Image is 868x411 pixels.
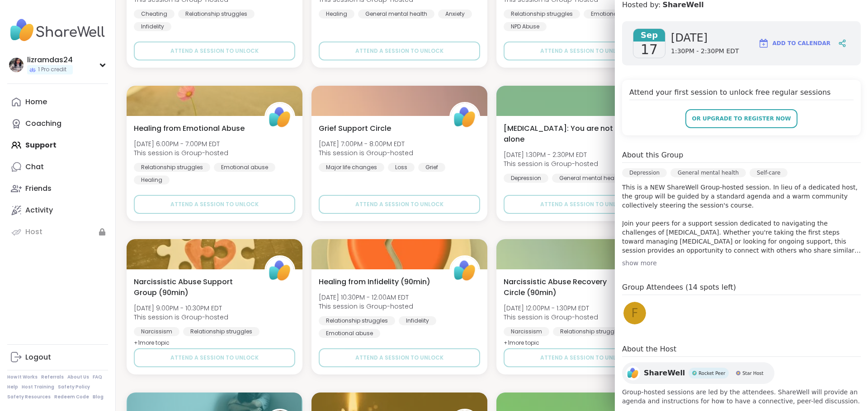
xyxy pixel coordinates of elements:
[319,42,480,60] button: Attend a session to unlock
[134,9,175,18] div: Cheating
[504,277,624,298] span: Narcissistic Abuse Recovery Circle (90min)
[266,257,294,285] img: ShareWell
[504,327,549,336] div: Narcissism
[773,39,830,47] span: Add to Calendar
[670,168,746,177] div: General mental health
[644,368,685,379] span: ShareWell
[54,394,89,400] a: Redeem Code
[319,277,430,287] span: Healing from Infidelity (90min)
[540,354,628,362] span: Attend a session to unlock
[355,47,443,55] span: Attend a session to unlock
[355,354,443,362] span: Attend a session to unlock
[25,227,42,237] div: Host
[692,371,697,375] img: Rocket Peer
[134,123,245,134] span: Healing from Emotional Abuse
[319,123,391,134] span: Grief Support Circle
[134,313,228,322] span: This session is Group-hosted
[25,352,51,362] div: Logout
[134,175,170,185] div: Healing
[622,344,861,357] h4: About the Host
[7,199,108,221] a: Activity
[633,29,665,42] span: Sep
[134,163,210,172] div: Relationship struggles
[170,200,259,208] span: Attend a session to unlock
[504,304,598,313] span: [DATE] 12:00PM - 1:30PM EDT
[7,113,108,134] a: Coaching
[7,346,108,368] a: Logout
[671,31,739,45] span: [DATE]
[754,32,835,54] button: Add to Calendar
[622,282,861,295] h4: Group Attendees (14 spots left)
[266,103,294,131] img: ShareWell
[504,22,547,31] div: NPD Abuse
[540,47,628,55] span: Attend a session to unlock
[504,159,598,168] span: This session is Group-hosted
[93,374,102,380] a: FAQ
[7,14,108,46] img: ShareWell Nav Logo
[134,42,295,60] button: Attend a session to unlock
[622,300,647,326] a: F
[22,384,54,390] a: Host Training
[38,66,66,74] span: 1 Pro credit
[626,366,640,380] img: ShareWell
[7,156,108,178] a: Chat
[25,97,47,107] div: Home
[134,327,179,336] div: Narcissism
[622,362,774,384] a: ShareWellShareWellRocket PeerRocket PeerStar HostStar Host
[504,174,548,183] div: Depression
[58,384,90,390] a: Safety Policy
[692,115,791,123] span: or upgrade to register now
[7,384,18,390] a: Help
[622,388,861,406] span: Group-hosted sessions are led by the attendees. ShareWell will provide an agenda and instructions...
[584,9,645,18] div: Emotional abuse
[25,184,52,194] div: Friends
[134,348,295,367] button: Attend a session to unlock
[553,327,629,336] div: Relationship struggles
[736,371,741,375] img: Star Host
[214,163,275,172] div: Emotional abuse
[622,150,683,161] h4: About this Group
[319,348,480,367] button: Attend a session to unlock
[742,370,763,377] span: Star Host
[685,109,797,128] button: or upgrade to register now
[504,9,580,18] div: Relationship struggles
[319,316,395,325] div: Relationship struggles
[399,316,436,325] div: Infidelity
[552,174,628,183] div: General mental health
[319,293,413,302] span: [DATE] 10:30PM - 12:00AM EDT
[25,205,53,215] div: Activity
[622,168,667,177] div: Depression
[7,374,38,380] a: How It Works
[134,139,228,148] span: [DATE] 6:00PM - 7:00PM EDT
[319,302,413,311] span: This session is Group-hosted
[504,123,624,145] span: [MEDICAL_DATA]: You are not alone
[134,22,171,31] div: Infidelity
[641,42,658,58] span: 17
[750,168,788,177] div: Self-care
[9,58,24,72] img: lizramdas24
[27,55,73,65] div: lizramdas24
[25,162,44,172] div: Chat
[134,148,228,157] span: This session is Group-hosted
[319,163,384,172] div: Major life changes
[134,304,228,313] span: [DATE] 9:00PM - 10:30PM EDT
[451,103,479,131] img: ShareWell
[758,38,769,49] img: ShareWell Logomark
[178,9,255,18] div: Relationship struggles
[438,9,472,18] div: Anxiety
[504,313,598,322] span: This session is Group-hosted
[504,150,598,159] span: [DATE] 1:30PM - 2:30PM EDT
[319,195,480,214] button: Attend a session to unlock
[134,277,255,298] span: Narcissistic Abuse Support Group (90min)
[358,9,434,18] div: General mental health
[134,195,295,214] button: Attend a session to unlock
[632,305,638,322] span: F
[319,139,413,148] span: [DATE] 7:00PM - 8:00PM EDT
[7,91,108,113] a: Home
[504,42,665,60] button: Attend a session to unlock
[319,9,354,18] div: Healing
[622,259,861,268] div: show more
[41,374,64,380] a: Referrals
[319,329,380,338] div: Emotional abuse
[418,163,445,172] div: Grief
